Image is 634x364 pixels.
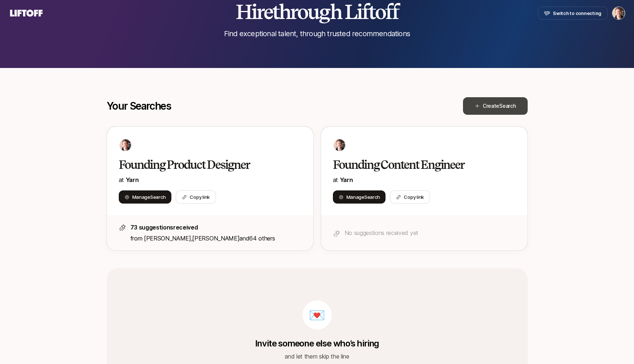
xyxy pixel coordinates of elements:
button: CreateSearch [463,97,528,115]
span: 64 others [249,235,275,242]
button: Copy link [176,190,216,204]
span: Create [483,102,516,110]
div: 💌 [303,300,332,330]
img: Jasper Story [612,7,625,19]
p: at [119,175,301,185]
p: No suggestions received yet [345,228,516,238]
span: [PERSON_NAME] [144,235,191,242]
button: Copy link [390,190,430,204]
img: star-icon [333,230,340,237]
p: 73 suggestions received [130,223,301,232]
p: Invite someone else who’s hiring [255,338,379,349]
span: Search [364,194,380,200]
p: from [130,234,301,243]
h2: Founding Content Engineer [333,158,500,172]
img: 8cb3e434_9646_4a7a_9a3b_672daafcbcea.jpg [119,139,131,151]
span: Switch to connecting [553,10,601,17]
button: ManageSearch [119,190,172,204]
button: Jasper Story [612,7,625,20]
span: Manage [346,193,380,201]
p: and let them skip the line [285,352,349,361]
button: Switch to connecting [538,7,608,20]
p: at [333,175,516,185]
span: and [239,235,275,242]
p: Your Searches [107,100,171,112]
p: Find exceptional talent, through trusted recommendations [224,29,410,39]
h2: Founding Product Designer [119,158,286,172]
span: Search [150,194,166,200]
span: [PERSON_NAME] [192,235,239,242]
span: Manage [132,193,166,201]
button: ManageSearch [333,190,386,204]
span: , [191,235,240,242]
span: Yarn [340,176,353,183]
a: Yarn [126,176,139,183]
img: 8cb3e434_9646_4a7a_9a3b_672daafcbcea.jpg [334,139,345,151]
img: star-icon [119,224,126,231]
span: Search [499,103,516,109]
